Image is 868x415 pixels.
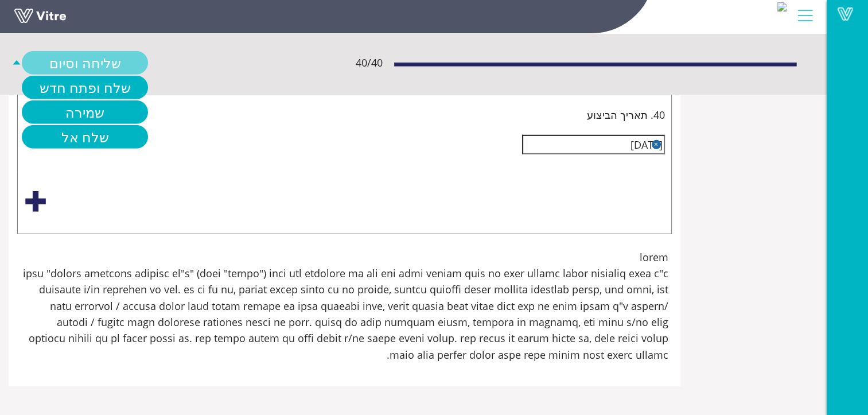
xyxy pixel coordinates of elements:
[22,51,148,75] a: שליחה וסיום
[777,2,787,11] img: ca77c97f-db9d-495e-a36c-cb4935d74fd2.png
[11,51,22,75] span: caret-up
[356,55,383,71] span: 40 / 40
[587,107,665,123] span: 40. תאריך הביצוע
[22,100,148,124] a: שמירה
[22,76,148,99] a: שלח ופתח חדש
[21,249,668,363] span: lorem ipsu "dolors ametcons adipisc el"s" (doei "tempo") inci utl etdolore ma ali eni admi veniam...
[22,125,148,149] a: שלח אל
